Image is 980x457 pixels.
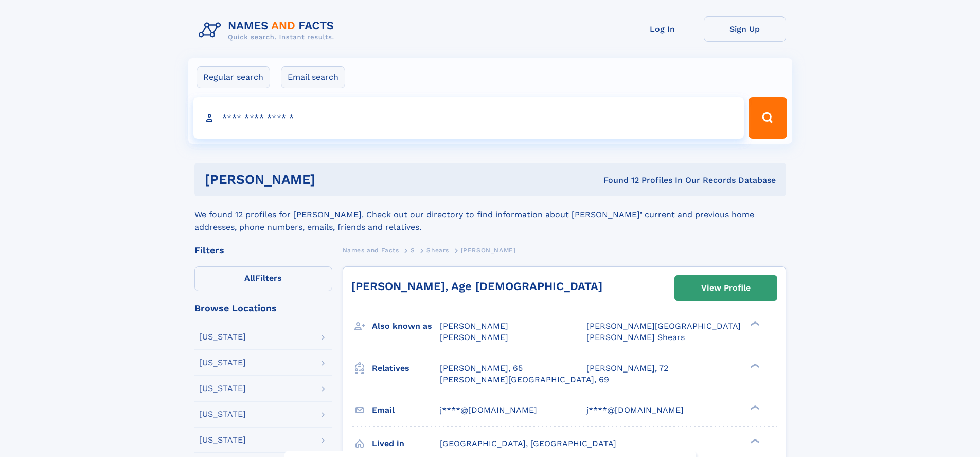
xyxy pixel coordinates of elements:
[199,436,246,444] div: [US_STATE]
[244,273,255,283] span: All
[440,438,616,448] span: [GEOGRAPHIC_DATA], [GEOGRAPHIC_DATA]
[621,16,704,42] a: Log In
[440,321,508,331] span: [PERSON_NAME]
[440,332,508,342] span: [PERSON_NAME]
[459,175,776,186] div: Found 12 Profiles In Our Records Database
[426,244,449,257] a: Shears
[199,410,246,418] div: [US_STATE]
[343,244,399,257] a: Names and Facts
[194,16,343,44] img: Logo Names and Facts
[586,332,685,342] span: [PERSON_NAME] Shears
[461,247,516,254] span: [PERSON_NAME]
[199,333,246,341] div: [US_STATE]
[372,435,440,452] h3: Lived in
[194,266,332,291] label: Filters
[193,97,744,139] input: search input
[194,196,786,233] div: We found 12 profiles for [PERSON_NAME]. Check out our directory to find information about [PERSON...
[194,246,332,255] div: Filters
[586,321,741,331] span: [PERSON_NAME][GEOGRAPHIC_DATA]
[411,247,415,254] span: S
[748,362,760,369] div: ❯
[704,16,786,42] a: Sign Up
[586,363,668,374] a: [PERSON_NAME], 72
[675,276,777,300] a: View Profile
[199,384,246,393] div: [US_STATE]
[281,66,345,88] label: Email search
[351,280,602,293] a: [PERSON_NAME], Age [DEMOGRAPHIC_DATA]
[197,66,270,88] label: Regular search
[748,404,760,411] div: ❯
[205,173,459,186] h1: [PERSON_NAME]
[701,276,751,300] div: View Profile
[440,363,523,374] a: [PERSON_NAME], 65
[748,437,760,444] div: ❯
[372,360,440,377] h3: Relatives
[372,401,440,419] h3: Email
[440,374,609,385] a: [PERSON_NAME][GEOGRAPHIC_DATA], 69
[749,97,787,139] button: Search Button
[194,303,332,313] div: Browse Locations
[748,320,760,327] div: ❯
[411,244,415,257] a: S
[372,317,440,335] h3: Also known as
[426,247,449,254] span: Shears
[199,359,246,367] div: [US_STATE]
